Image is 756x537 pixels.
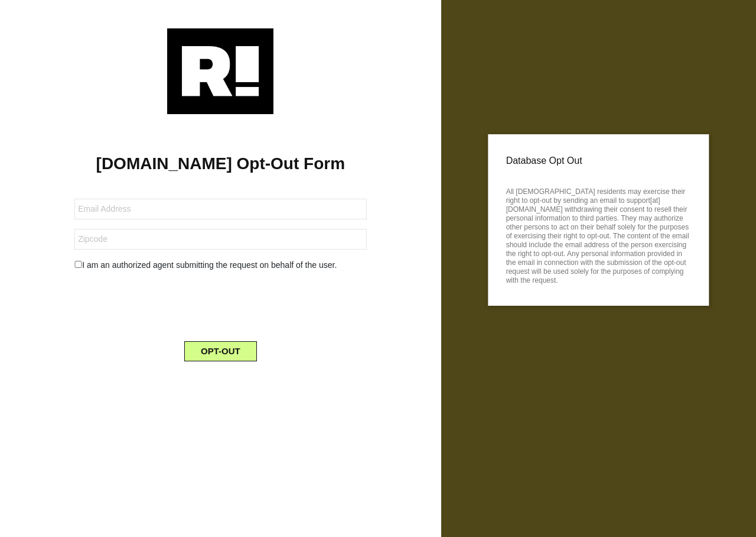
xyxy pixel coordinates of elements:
[131,281,310,327] iframe: reCAPTCHA
[18,154,423,174] h1: [DOMAIN_NAME] Opt-Out Form
[506,152,691,170] p: Database Opt Out
[167,28,273,114] img: Retention.com
[506,184,691,285] p: All [DEMOGRAPHIC_DATA] residents may exercise their right to opt-out by sending an email to suppo...
[66,259,375,271] div: I am an authorized agent submitting the request on behalf of the user.
[184,341,257,361] button: OPT-OUT
[74,229,366,250] input: Zipcode
[74,199,366,219] input: Email Address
